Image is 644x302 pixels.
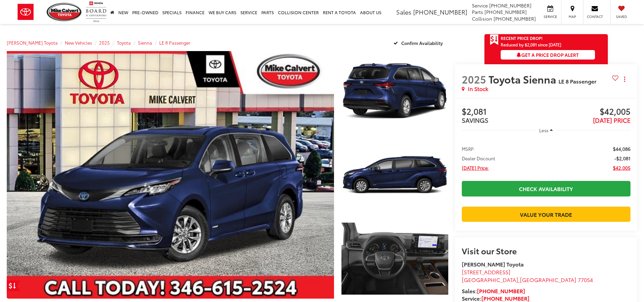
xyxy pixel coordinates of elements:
span: Sales [396,7,411,16]
a: Expand Photo 3 [341,219,448,299]
strong: Sales: [462,287,525,295]
span: SAVINGS [462,116,488,124]
span: Parts [472,8,483,15]
span: Toyota Sienna [488,72,558,86]
span: Saved [614,14,629,19]
a: [STREET_ADDRESS] [GEOGRAPHIC_DATA],[GEOGRAPHIC_DATA] 77054 [462,268,593,283]
a: 2025 [99,40,110,46]
a: LE 8 Passenger [159,40,190,46]
span: 2025 [462,72,486,86]
strong: Service: [462,294,529,302]
span: Get a Price Drop Alert [517,51,579,58]
a: Toyota [117,40,131,46]
span: $44,086 [613,145,630,152]
button: Confirm Availability [390,37,448,49]
span: Get Price Drop Alert [490,34,499,46]
a: Expand Photo 2 [341,135,448,215]
span: Reduced by $2,081 since [DATE] [501,42,595,47]
span: [PHONE_NUMBER] [413,7,467,16]
span: $42,005 [546,107,630,117]
span: dropdown dots [624,76,625,82]
a: Expand Photo 0 [7,51,334,299]
img: 2025 Toyota Sienna LE 8 Passenger [340,134,449,216]
img: 2025 Toyota Sienna LE 8 Passenger [340,50,449,132]
span: Service [472,2,488,9]
span: In Stock [468,85,488,93]
span: [STREET_ADDRESS] [462,268,510,276]
a: [PHONE_NUMBER] [481,294,529,302]
a: Value Your Trade [462,207,630,222]
span: Service [543,14,558,19]
span: 77054 [578,276,593,283]
button: Actions [619,73,630,85]
span: Collision [472,15,492,22]
img: Mike Calvert Toyota [47,3,82,21]
span: [PHONE_NUMBER] [489,2,531,9]
span: [PHONE_NUMBER] [484,8,527,15]
a: Check Availability [462,181,630,196]
a: New Vehicles [65,40,92,46]
span: [DATE] PRICE [593,116,630,124]
span: Contact [587,14,603,19]
a: [PERSON_NAME] Toyota [7,40,58,46]
span: [DATE] Price: [462,164,489,171]
a: Get Price Drop Alert Recent Price Drop! [484,34,608,42]
span: $42,005 [613,164,630,171]
span: LE 8 Passenger [558,77,596,85]
span: [GEOGRAPHIC_DATA] [462,276,518,283]
span: Dealer Discount [462,155,495,162]
span: Less [539,127,548,133]
span: Confirm Availability [401,40,443,46]
span: [PHONE_NUMBER] [494,15,536,22]
h2: Visit our Store [462,246,630,255]
img: 2025 Toyota Sienna LE 8 Passenger [340,218,449,300]
a: Get Price Drop Alert [7,280,20,291]
img: 2025 Toyota Sienna LE 8 Passenger [3,50,337,300]
span: MSRP: [462,145,475,152]
button: Less [536,124,556,136]
a: Expand Photo 1 [341,51,448,131]
strong: [PERSON_NAME] Toyota [462,260,524,268]
a: Sienna [138,40,152,46]
span: Recent Price Drop! [501,35,543,41]
span: , [462,276,593,283]
span: -$2,081 [614,155,630,162]
a: [PHONE_NUMBER] [477,287,525,295]
span: $2,081 [462,107,546,117]
span: Map [565,14,580,19]
span: [GEOGRAPHIC_DATA] [520,276,576,283]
